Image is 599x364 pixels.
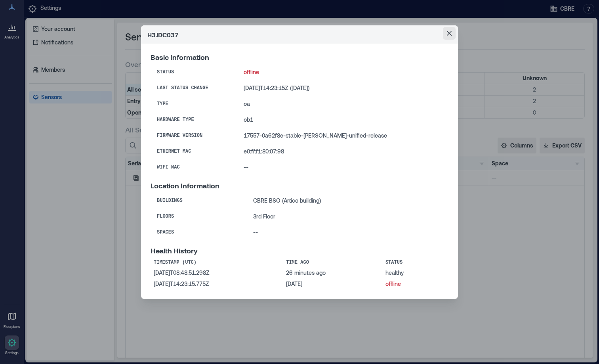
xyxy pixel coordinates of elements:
p: Location Information [151,182,448,190]
td: offline [382,278,448,289]
td: -- [237,159,448,175]
th: WiFi MAC [151,159,237,175]
button: Close [443,27,456,40]
th: Timestamp (UTC) [151,258,283,267]
th: Time Ago [283,258,382,267]
td: CBRE BSO (Artico building) [247,193,448,209]
th: Ethernet MAC [151,144,237,159]
td: ob1 [237,112,448,128]
th: Type [151,96,237,112]
td: healthy [382,267,448,278]
p: Basic Information [151,53,448,61]
td: [DATE]T14:23:15Z ([DATE]) [237,80,448,96]
td: [DATE] [283,278,382,289]
td: -- [247,224,448,240]
th: Spaces [151,224,247,240]
th: Floors [151,209,247,224]
th: Buildings [151,193,247,209]
td: 3rd Floor [247,209,448,224]
td: e0:ff:f1:80:07:98 [237,144,448,159]
th: Status [151,64,237,80]
td: [DATE]T08:48:51.298Z [151,267,283,278]
th: Last Status Change [151,80,237,96]
td: offline [237,64,448,80]
td: 17557-0a62f8e-stable-[PERSON_NAME]-unified-release [237,128,448,144]
td: oa [237,96,448,112]
td: [DATE]T14:23:15.775Z [151,278,283,289]
th: Status [382,258,448,267]
th: Firmware Version [151,128,237,144]
header: H3JDC037 [141,25,458,44]
p: Health History [151,247,448,255]
td: 26 minutes ago [283,267,382,278]
th: Hardware Type [151,112,237,128]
